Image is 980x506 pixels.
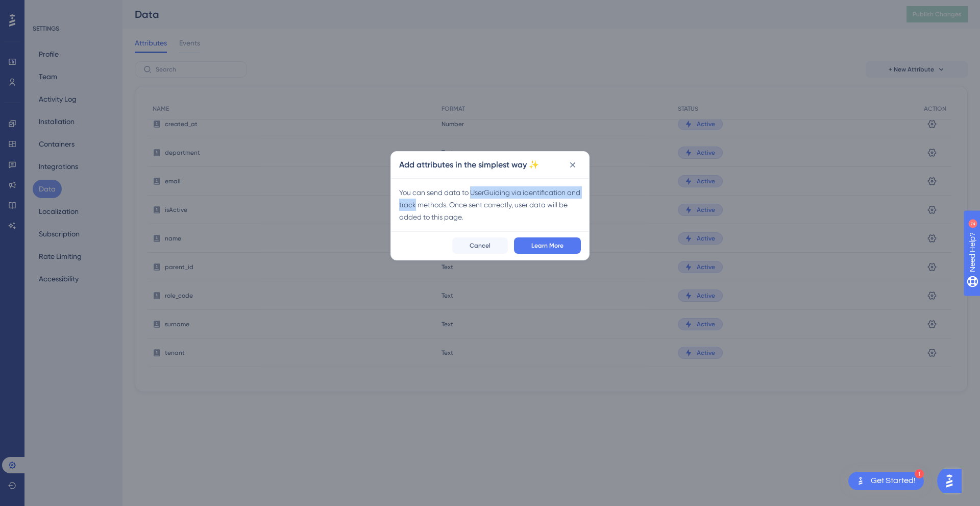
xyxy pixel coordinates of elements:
div: Get Started! [871,475,916,487]
div: You can send data to UserGuiding via identification and track methods. Once sent correctly, user ... [399,186,581,223]
span: Learn More [531,242,563,250]
div: 1 [915,469,924,478]
img: launcher-image-alternative-text [854,475,867,487]
h2: Add attributes in the simplest way ✨ [399,159,539,171]
span: Cancel [470,242,491,250]
div: Open Get Started! checklist, remaining modules: 1 [848,472,924,490]
div: 2 [71,5,74,13]
span: Need Help? [24,3,64,15]
iframe: UserGuiding AI Assistant Launcher [937,466,968,496]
